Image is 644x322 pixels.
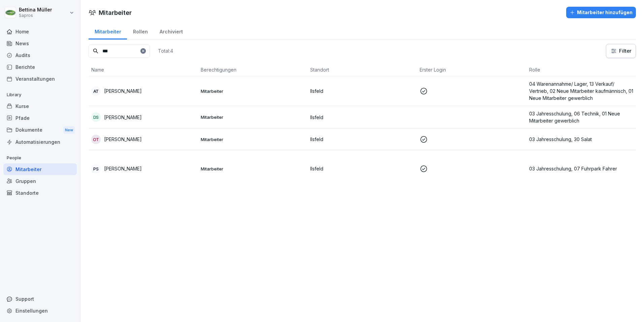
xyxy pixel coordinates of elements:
[19,13,52,18] p: Sapros
[91,135,101,144] div: OT
[89,63,198,76] th: Name
[99,8,132,17] h1: Mitarbeiter
[104,136,142,143] p: [PERSON_NAME]
[201,114,305,120] p: Mitarbeiter
[570,9,633,16] div: Mitarbeiter hinzufügen
[606,44,636,58] button: Filter
[3,163,77,175] a: Mitarbeiter
[104,87,142,95] p: [PERSON_NAME]
[158,48,173,54] p: Total: 4
[3,153,77,163] p: People
[201,136,305,142] p: Mitarbeiter
[201,88,305,94] p: Mitarbeiter
[104,165,142,172] p: [PERSON_NAME]
[3,61,77,73] a: Berichte
[3,136,77,148] a: Automatisierungen
[91,164,101,173] div: PS
[310,165,414,172] p: Ilsfeld
[201,166,305,172] p: Mitarbeiter
[3,124,77,136] div: Dokumente
[529,136,633,143] p: 03 Jahresschulung, 30 Salat
[91,86,101,96] div: AT
[3,100,77,112] a: Kurse
[310,136,414,143] p: Ilsfeld
[3,49,77,61] a: Audits
[310,87,414,95] p: Ilsfeld
[3,187,77,199] a: Standorte
[3,73,77,85] a: Veranstaltungen
[91,112,101,122] div: DS
[3,89,77,100] p: Library
[310,114,414,121] p: Ilsfeld
[3,112,77,124] a: Pfade
[566,7,636,18] button: Mitarbeiter hinzufügen
[3,293,77,305] div: Support
[154,22,189,39] a: Archiviert
[3,175,77,187] a: Gruppen
[610,48,632,54] div: Filter
[3,124,77,136] a: DokumenteNew
[3,37,77,49] a: News
[308,63,417,76] th: Standort
[3,26,77,37] a: Home
[529,80,633,102] p: 04 Warenannahme/ Lager, 13 Verkauf/ Vertrieb, 02 Neue Mitarbeiter kaufmännisch, 01 Neue Mitarbeit...
[63,126,75,134] div: New
[198,63,308,76] th: Berechtigungen
[529,165,633,172] p: 03 Jahresschulung, 07 Fuhrpark Fahrer
[526,63,636,76] th: Rolle
[19,7,52,13] p: Bettina Müller
[3,305,77,317] a: Einstellungen
[104,114,142,121] p: [PERSON_NAME]
[127,22,154,39] a: Rollen
[417,63,526,76] th: Erster Login
[89,22,127,39] a: Mitarbeiter
[529,110,633,124] p: 03 Jahresschulung, 06 Technik, 01 Neue Mitarbeiter gewerblich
